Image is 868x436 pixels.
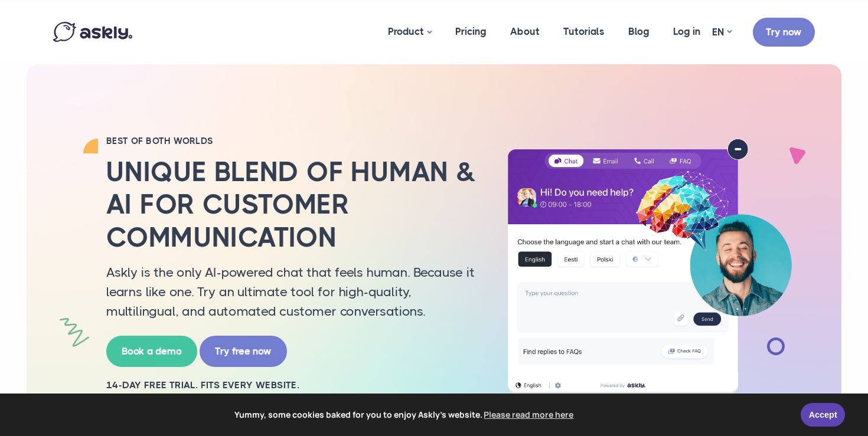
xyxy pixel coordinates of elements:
h2: BEST OF BOTH WORLDS [106,135,478,147]
img: Askly [53,22,132,42]
a: Blog [616,3,661,60]
span: Yummy, some cookies baked for you to enjoy Askly's website. [17,406,792,424]
h2: Unique blend of human & AI for customer communication [106,156,478,254]
a: Log in [661,3,712,60]
img: AI multilingual chat [496,139,803,394]
p: Askly is the only AI-powered chat that feels human. Because it learns like one. Try an ultimate t... [106,263,478,321]
a: learn more about cookies [482,406,576,424]
a: Try free now [200,336,287,367]
a: About [498,3,552,60]
a: Pricing [443,3,498,60]
a: Try now [753,18,815,47]
a: Tutorials [552,3,616,60]
a: Accept [801,403,845,427]
a: EN [712,24,732,41]
h2: 14-day free trial. Fits every website. [106,379,478,392]
a: Book a demo [106,336,197,367]
a: Product [376,3,443,61]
